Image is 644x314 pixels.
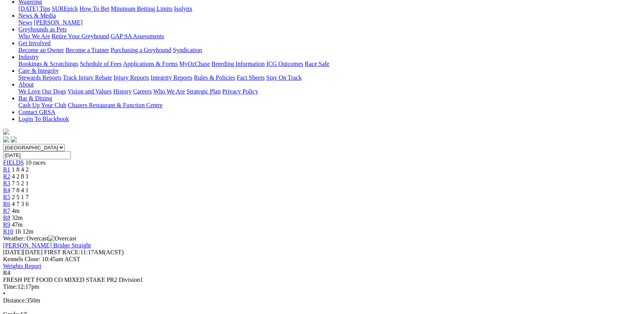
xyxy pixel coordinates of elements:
a: Contact GRSA [18,109,55,115]
a: GAP SA Assessments [111,33,164,39]
a: News & Media [18,12,56,19]
div: About [18,88,641,95]
span: R4 [3,270,10,276]
span: FIRST RACE: [44,249,80,255]
a: Vision and Values [67,88,111,95]
a: Strategic Plan [187,88,221,95]
a: We Love Our Dogs [18,88,66,95]
a: Breeding Information [211,61,265,67]
a: SUREpick [52,5,78,12]
div: Bar & Dining [18,102,641,109]
span: 4 7 3 6 [12,201,29,207]
a: R9 [3,221,10,228]
span: [DATE] [3,249,23,255]
a: Stewards Reports [18,74,61,81]
span: 7 8 4 1 [12,187,29,193]
a: R3 [3,180,10,186]
img: twitter.svg [11,136,17,142]
div: Care & Integrity [18,74,641,81]
a: R2 [3,173,10,180]
a: History [113,88,131,95]
a: Who We Are [153,88,185,95]
div: Kennels Close: 10:45am ACST [3,256,641,263]
a: R7 [3,208,10,214]
a: Rules & Policies [194,74,235,81]
a: Minimum Betting Limits [111,5,172,12]
a: Track Injury Rebate [63,74,112,81]
span: 1 8 4 2 [12,166,29,173]
span: Distance: [3,297,26,304]
a: Privacy Policy [222,88,258,95]
a: Stay On Track [266,74,302,81]
span: 4m [12,208,20,214]
a: Become an Owner [18,47,64,53]
a: Cash Up Your Club [18,102,66,108]
span: • [3,290,5,297]
a: Greyhounds as Pets [18,26,67,33]
span: 32m [12,214,23,221]
span: 4 2 8 1 [12,173,29,180]
a: Bar & Dining [18,95,52,101]
a: Schedule of Fees [80,61,121,67]
span: [DATE] [3,249,43,255]
a: FIELDS [3,159,24,166]
a: Integrity Reports [151,74,192,81]
a: Syndication [173,47,202,53]
a: Careers [133,88,152,95]
a: Get Involved [18,40,51,46]
div: 12:17pm [3,283,641,290]
div: 350m [3,297,641,304]
a: R5 [3,194,10,200]
span: Time: [3,283,18,290]
a: Chasers Restaurant & Function Centre [68,102,162,108]
a: Care & Integrity [18,67,59,74]
a: ICG Outcomes [266,61,303,67]
a: R4 [3,187,10,193]
div: Industry [18,61,641,67]
a: Injury Reports [113,74,149,81]
a: R8 [3,214,10,221]
a: Weights Report [3,263,41,269]
div: Get Involved [18,47,641,54]
span: Weather: Overcast [3,235,76,242]
a: Fact Sheets [237,74,265,81]
img: logo-grsa-white.png [3,129,9,135]
span: 10 races [25,159,46,166]
span: 1h 12m [15,228,33,235]
img: Overcast [48,235,76,242]
span: 2 5 1 7 [12,194,29,200]
a: Login To Blackbook [18,116,69,122]
a: Industry [18,54,39,60]
span: 7 5 2 1 [12,180,29,186]
a: [PERSON_NAME] [34,19,82,26]
a: Race Safe [305,61,329,67]
a: R6 [3,201,10,207]
a: R1 [3,166,10,173]
a: Bookings & Scratchings [18,61,78,67]
img: facebook.svg [3,136,9,142]
a: Retire Your Greyhound [52,33,109,39]
a: MyOzChase [179,61,210,67]
a: Become a Trainer [66,47,109,53]
a: Applications & Forms [123,61,178,67]
div: Wagering [18,5,641,12]
a: Who We Are [18,33,50,39]
div: Greyhounds as Pets [18,33,641,40]
a: Purchasing a Greyhound [111,47,171,53]
input: Select date [3,151,71,159]
a: How To Bet [80,5,110,12]
a: R10 [3,228,13,235]
span: 11:17AM(ACST) [44,249,124,255]
a: News [18,19,32,26]
a: Isolynx [174,5,192,12]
